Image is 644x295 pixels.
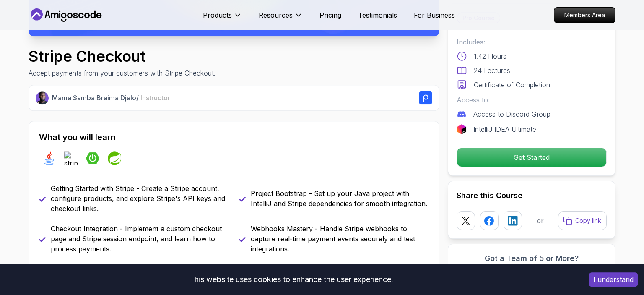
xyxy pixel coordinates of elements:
button: Resources [259,10,303,27]
p: Access to Discord Group [473,109,551,119]
button: Products [203,10,242,27]
img: Nelson Djalo [36,91,49,104]
img: spring-boot logo [86,151,99,165]
a: Pricing [319,10,341,20]
p: or [537,216,544,226]
div: This website uses cookies to enhance the user experience. [6,270,576,289]
p: 1.42 Hours [474,51,506,61]
p: Checkout Integration - Implement a custom checkout page and Stripe session endpoint, and learn ho... [51,224,229,254]
p: Get Started [457,148,606,167]
button: Get Started [457,148,607,167]
p: Getting Started with Stripe - Create a Stripe account, configure products, and explore Stripe's A... [51,183,229,214]
h2: Share this Course [457,190,607,201]
a: Testimonials [358,10,397,20]
p: Members Area [554,8,615,23]
img: stripe logo [64,151,78,165]
p: Products [203,10,232,20]
p: Accept payments from your customers with Stripe Checkout. [29,68,216,78]
a: For Business [414,10,455,20]
p: Resources [259,10,293,20]
button: Accept cookies [589,272,638,287]
p: Project Bootstrap - Set up your Java project with IntelliJ and Stripe dependencies for smooth int... [251,188,429,209]
h2: What you will learn [39,131,429,143]
h3: Got a Team of 5 or More? [457,253,607,264]
a: Members Area [554,7,615,23]
p: Access to: [457,95,607,105]
button: Copy link [558,211,607,230]
p: Mama Samba Braima Djalo / [52,93,170,103]
p: Certificate of Completion [474,80,550,90]
h1: Stripe Checkout [29,48,216,65]
p: Includes: [457,37,607,47]
p: Copy link [575,217,601,225]
p: 24 Lectures [474,65,510,76]
span: Instructor [140,94,170,102]
p: Webhooks Mastery - Handle Stripe webhooks to capture real-time payment events securely and test i... [251,224,429,254]
p: IntelliJ IDEA Ultimate [473,124,536,134]
img: spring logo [108,151,121,165]
img: java logo [42,151,56,165]
img: jetbrains logo [457,124,467,134]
